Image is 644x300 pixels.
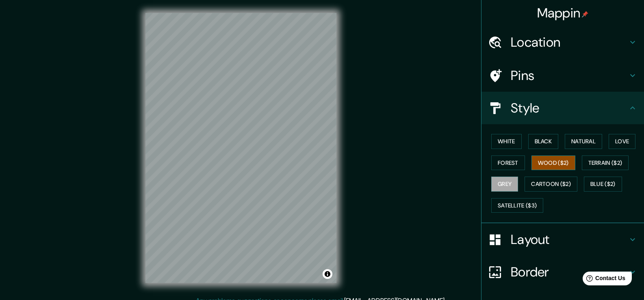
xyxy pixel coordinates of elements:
button: Satellite ($3) [491,198,543,213]
button: Natural [565,134,602,149]
iframe: Help widget launcher [572,268,635,291]
button: Toggle attribution [323,269,332,279]
div: Style [481,92,644,124]
div: Pins [481,59,644,92]
h4: Border [511,264,628,280]
button: Terrain ($2) [582,155,629,171]
h4: Location [511,34,628,50]
div: Location [481,26,644,58]
button: White [491,134,522,149]
button: Blue ($2) [584,177,622,192]
button: Grey [491,177,518,192]
h4: Mappin [537,5,589,21]
h4: Layout [511,231,628,248]
button: Cartoon ($2) [525,177,577,192]
button: Love [609,134,635,149]
h4: Style [511,100,628,116]
img: pin-icon.png [582,11,588,17]
button: Forest [491,155,525,171]
canvas: Map [145,13,336,283]
div: Layout [481,223,644,256]
div: Border [481,256,644,288]
button: Black [528,134,559,149]
button: Wood ($2) [531,155,575,171]
h4: Pins [511,67,628,84]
